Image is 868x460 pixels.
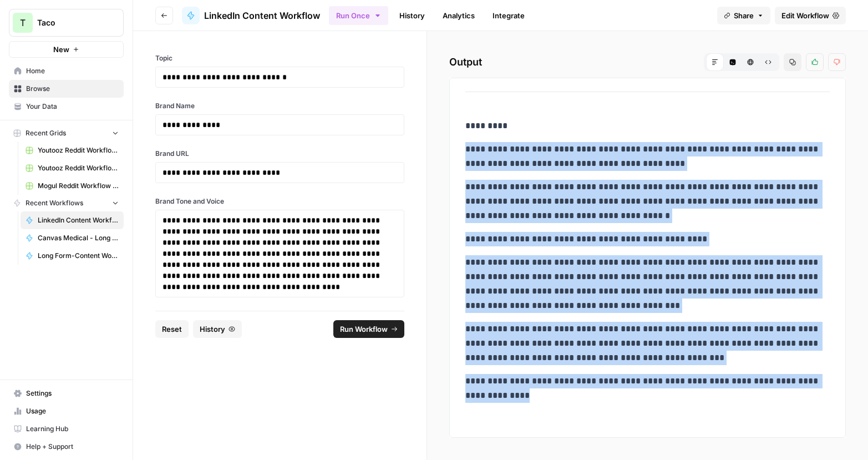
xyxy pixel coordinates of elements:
[9,195,124,211] button: Recent Workflows
[162,323,182,335] span: Reset
[436,7,481,24] a: Analytics
[329,6,388,25] button: Run Once
[26,198,83,208] span: Recent Workflows
[26,388,119,398] span: Settings
[26,406,119,416] span: Usage
[155,196,404,206] label: Brand Tone and Voice
[38,181,119,191] span: Mogul Reddit Workflow Grid (1)
[38,215,119,225] span: LinkedIn Content Workflow
[9,125,124,141] button: Recent Grids
[449,53,846,71] h2: Output
[9,62,124,80] a: Home
[781,10,829,21] span: Edit Workflow
[9,9,124,37] button: Workspace: Taco
[53,44,69,55] span: New
[21,229,124,247] a: Canvas Medical - Long Form-Content Workflow
[9,385,124,402] a: Settings
[182,7,320,24] a: LinkedIn Content Workflow
[155,320,189,338] button: Reset
[37,17,104,28] span: Taco
[21,211,124,229] a: LinkedIn Content Workflow
[26,66,119,76] span: Home
[21,141,124,159] a: Youtooz Reddit Workflow Grid (1)
[204,9,320,22] span: LinkedIn Content Workflow
[486,7,531,24] a: Integrate
[21,247,124,265] a: Long Form-Content Workflow - All Clients (New)
[38,251,119,261] span: Long Form-Content Workflow - All Clients (New)
[155,149,404,159] label: Brand URL
[9,420,124,438] a: Learning Hub
[26,424,119,434] span: Learning Hub
[155,53,404,63] label: Topic
[9,402,124,420] a: Usage
[775,7,846,24] a: Edit Workflow
[26,102,119,112] span: Your Data
[734,10,754,21] span: Share
[26,442,119,452] span: Help + Support
[21,159,124,177] a: Youtooz Reddit Workflow Grid
[38,233,119,243] span: Canvas Medical - Long Form-Content Workflow
[26,84,119,94] span: Browse
[38,163,119,173] span: Youtooz Reddit Workflow Grid
[393,7,432,24] a: History
[717,7,770,24] button: Share
[9,80,124,98] a: Browse
[9,98,124,115] a: Your Data
[9,438,124,456] button: Help + Support
[21,177,124,195] a: Mogul Reddit Workflow Grid (1)
[340,323,388,335] span: Run Workflow
[200,323,225,335] span: History
[20,16,26,29] span: T
[9,41,124,58] button: New
[333,320,404,338] button: Run Workflow
[38,145,119,155] span: Youtooz Reddit Workflow Grid (1)
[193,320,242,338] button: History
[155,101,404,111] label: Brand Name
[26,128,66,138] span: Recent Grids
